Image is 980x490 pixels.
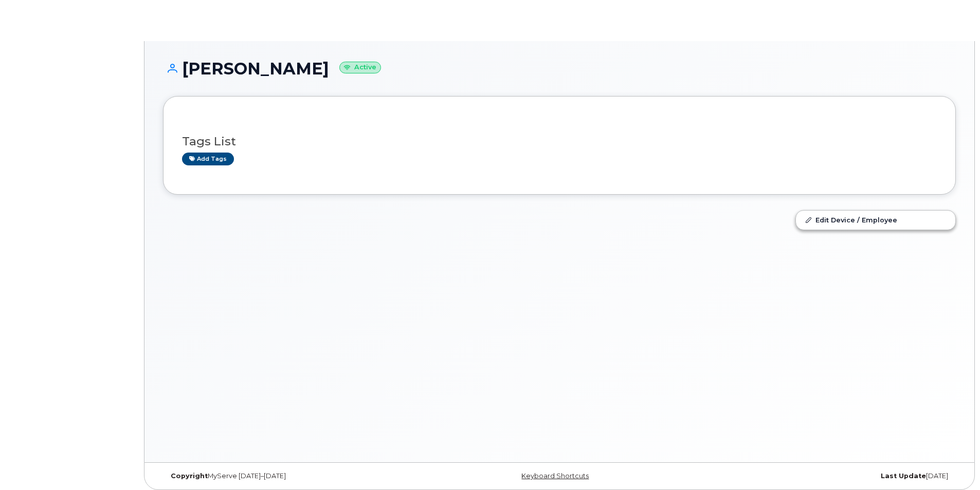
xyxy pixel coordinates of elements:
[163,472,427,480] div: MyServe [DATE]–[DATE]
[339,62,381,73] small: Active
[692,472,956,480] div: [DATE]
[171,472,208,480] strong: Copyright
[796,211,955,229] a: Edit Device / Employee
[182,135,937,148] h3: Tags List
[521,472,589,480] a: Keyboard Shortcuts
[881,472,926,480] strong: Last Update
[182,153,234,165] a: Add tags
[163,60,956,78] h1: [PERSON_NAME]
